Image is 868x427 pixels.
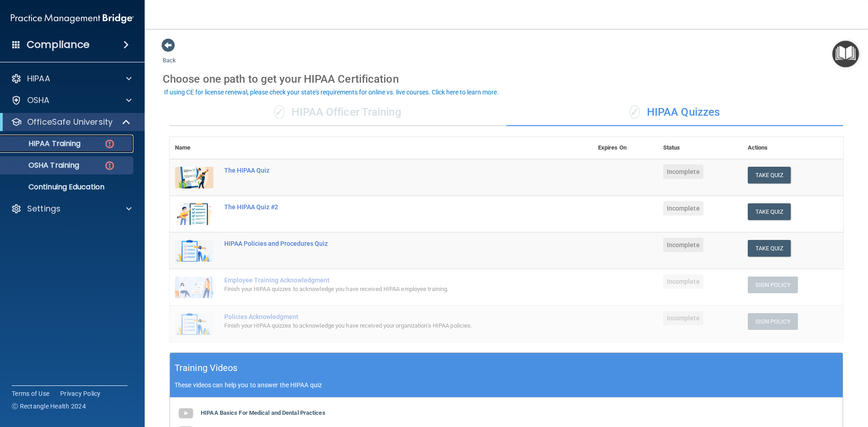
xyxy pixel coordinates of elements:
img: danger-circle.6113f641.png [104,138,115,150]
iframe: Drift Widget Chat Controller [823,365,857,399]
h4: Compliance [27,38,90,51]
div: Policies Acknowledgment [224,313,547,320]
button: Take Quiz [748,240,791,257]
span: Incomplete [663,238,703,252]
p: OSHA Training [6,161,79,170]
div: Finish your HIPAA quizzes to acknowledge you have received your organization’s HIPAA policies. [224,320,547,331]
button: Sign Policy [748,277,798,293]
p: Continuing Education [6,183,129,192]
div: HIPAA Quizzes [506,99,843,126]
p: OSHA [27,95,50,106]
div: Finish your HIPAA quizzes to acknowledge you have received HIPAA employee training. [224,284,547,295]
div: HIPAA Officer Training [170,99,506,126]
span: Incomplete [663,311,703,325]
b: HIPAA Basics For Medical and Dental Practices [201,409,325,416]
span: ✓ [274,105,284,119]
span: ✓ [630,105,640,119]
img: danger-circle.6113f641.png [104,160,115,171]
button: Open Resource Center [832,41,859,67]
img: gray_youtube_icon.38fcd6cc.png [177,404,195,422]
a: Settings [11,203,132,214]
a: Terms of Use [12,389,49,398]
div: The HIPAA Quiz #2 [224,203,547,211]
a: OSHA [11,95,132,106]
p: Settings [27,203,61,214]
a: HIPAA [11,73,132,84]
div: If using CE for license renewal, please check your state's requirements for online vs. live cours... [164,89,499,95]
th: Actions [742,137,843,159]
a: Back [163,46,176,64]
span: Incomplete [663,164,703,179]
span: Incomplete [663,274,703,289]
span: Incomplete [663,201,703,216]
a: OfficeSafe University [11,117,131,127]
p: These videos can help you to answer the HIPAA quiz [175,381,838,389]
span: Ⓒ Rectangle Health 2024 [12,402,86,411]
div: Employee Training Acknowledgment [224,277,547,284]
p: HIPAA [27,73,50,84]
button: If using CE for license renewal, please check your state's requirements for online vs. live cours... [163,88,500,97]
p: OfficeSafe University [27,117,113,127]
div: Choose one path to get your HIPAA Certification [163,66,850,92]
img: PMB logo [11,9,134,28]
th: Status [658,137,742,159]
div: The HIPAA Quiz [224,167,547,174]
th: Name [170,137,219,159]
p: HIPAA Training [6,139,80,148]
button: Take Quiz [748,167,791,183]
div: HIPAA Policies and Procedures Quiz [224,240,547,247]
button: Take Quiz [748,203,791,220]
h5: Training Videos [175,360,238,376]
th: Expires On [593,137,658,159]
a: Privacy Policy [60,389,101,398]
button: Sign Policy [748,313,798,330]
